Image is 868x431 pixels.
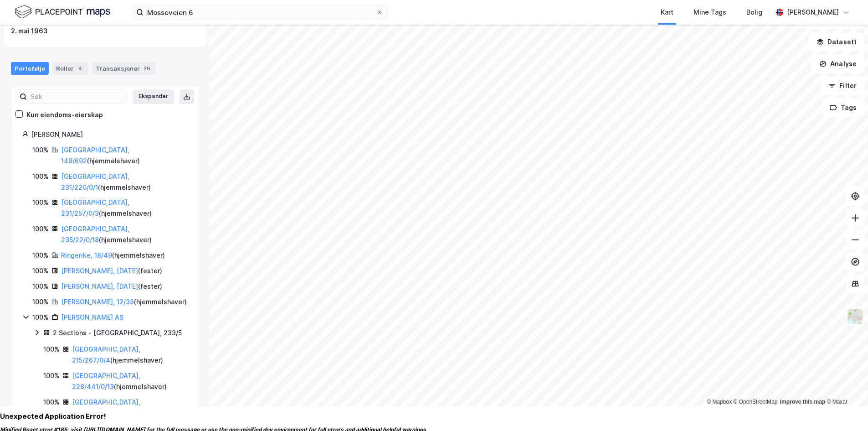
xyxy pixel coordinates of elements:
div: Kun eiendoms-eierskap [26,109,103,120]
div: ( hjemmelshaver ) [61,145,187,166]
a: [GEOGRAPHIC_DATA], 235/22/0/18 [61,225,129,244]
div: ( hjemmelshaver ) [72,344,187,366]
iframe: Chat Widget [822,387,868,431]
a: [PERSON_NAME], 12/38 [61,298,134,306]
div: ( fester ) [61,265,162,276]
div: ( fester ) [61,281,162,292]
img: Z [847,308,864,325]
a: [GEOGRAPHIC_DATA], 231/257/0/3 [61,198,129,217]
a: [PERSON_NAME] AS [61,313,123,321]
input: Søk på adresse, matrikkel, gårdeiere, leietakere eller personer [144,5,376,19]
button: Ekspander [133,89,174,104]
button: Filter [821,77,864,95]
button: Analyse [812,55,864,73]
div: Portefølje [11,62,49,75]
div: 100% [43,397,60,408]
div: ( hjemmelshaver ) [61,197,187,219]
div: 100% [32,250,49,261]
a: [GEOGRAPHIC_DATA], 215/267/0/4 [72,345,140,364]
div: ( hjemmelshaver ) [72,370,187,392]
div: 100% [32,145,49,156]
div: 100% [32,296,49,307]
img: logo.f888ab2527a4732fd821a326f86c7f29.svg [15,4,110,20]
div: 26 [142,64,152,73]
input: Søk [27,90,127,104]
div: Bolig [746,7,762,18]
div: 100% [43,370,60,381]
a: [GEOGRAPHIC_DATA], 235/22/0/10 [72,398,140,417]
div: 2 Sections - [GEOGRAPHIC_DATA], 233/5 [53,327,182,338]
a: Ringerike, 18/49 [61,251,112,259]
div: Kart [661,7,673,18]
div: 100% [32,223,49,234]
div: 100% [32,171,49,182]
div: ( hjemmelshaver ) [61,223,187,245]
button: Tags [822,99,864,117]
a: [GEOGRAPHIC_DATA], 228/441/0/13 [72,372,140,390]
a: [PERSON_NAME], [DATE] [61,267,138,275]
div: Transaksjoner [92,62,156,75]
div: Roller [52,62,88,75]
div: ( hjemmelshaver ) [72,397,187,419]
div: 100% [32,281,49,292]
div: Mine Tags [693,7,726,18]
button: Datasett [809,33,864,51]
a: Improve this map [780,399,825,405]
div: ( hjemmelshaver ) [61,250,165,261]
a: [GEOGRAPHIC_DATA], 231/220/0/1 [61,172,129,191]
div: ( hjemmelshaver ) [61,171,187,193]
div: 100% [32,197,49,208]
div: [PERSON_NAME] [787,7,839,18]
a: [PERSON_NAME], [DATE] [61,282,138,290]
a: OpenStreetMap [734,399,778,405]
a: Mapbox [707,399,732,405]
div: 100% [43,344,60,355]
div: 4 [76,64,85,73]
div: 2. mai 1963 [11,26,48,36]
div: [PERSON_NAME] [31,129,187,140]
a: [GEOGRAPHIC_DATA], 149/692 [61,146,129,165]
div: 100% [32,265,49,276]
div: 100% [32,312,49,323]
div: ( hjemmelshaver ) [61,296,187,307]
div: Kontrollprogram for chat [822,387,868,431]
